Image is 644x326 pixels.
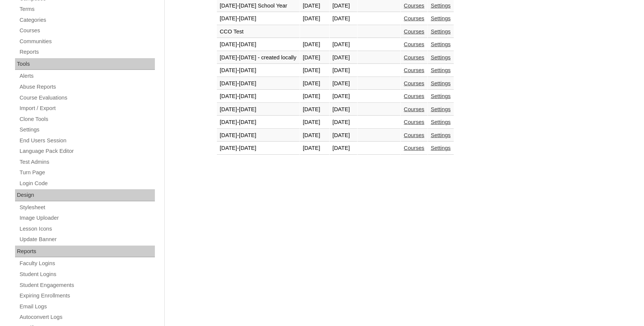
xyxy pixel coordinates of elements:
[431,41,451,47] a: Settings
[330,12,357,25] td: [DATE]
[431,93,451,99] a: Settings
[330,38,357,51] td: [DATE]
[431,119,451,125] a: Settings
[300,103,329,116] td: [DATE]
[19,281,155,290] a: Student Engagements
[19,37,155,46] a: Communities
[431,29,451,35] a: Settings
[300,51,329,64] td: [DATE]
[217,103,300,116] td: [DATE]-[DATE]
[431,132,451,138] a: Settings
[300,77,329,90] td: [DATE]
[300,142,329,155] td: [DATE]
[300,116,329,129] td: [DATE]
[19,5,155,14] a: Terms
[431,15,451,21] a: Settings
[217,12,300,25] td: [DATE]-[DATE]
[19,203,155,212] a: Stylesheet
[19,136,155,145] a: End Users Session
[217,26,300,38] td: CCO Test
[19,302,155,311] a: Email Logs
[431,54,451,60] a: Settings
[19,82,155,92] a: Abuse Reports
[19,115,155,124] a: Clone Tools
[15,246,155,258] div: Reports
[404,41,424,47] a: Courses
[15,58,155,70] div: Tools
[404,145,424,151] a: Courses
[404,29,424,35] a: Courses
[300,12,329,25] td: [DATE]
[404,67,424,73] a: Courses
[404,132,424,138] a: Courses
[300,90,329,103] td: [DATE]
[19,179,155,188] a: Login Code
[404,3,424,9] a: Courses
[431,67,451,73] a: Settings
[19,26,155,35] a: Courses
[19,47,155,57] a: Reports
[19,259,155,268] a: Faculty Logins
[217,142,300,155] td: [DATE]-[DATE]
[431,3,451,9] a: Settings
[217,77,300,90] td: [DATE]-[DATE]
[19,104,155,113] a: Import / Export
[15,189,155,201] div: Design
[431,145,451,151] a: Settings
[19,270,155,279] a: Student Logins
[19,157,155,167] a: Test Admins
[404,119,424,125] a: Courses
[300,38,329,51] td: [DATE]
[404,15,424,21] a: Courses
[330,142,357,155] td: [DATE]
[330,64,357,77] td: [DATE]
[217,129,300,142] td: [DATE]-[DATE]
[19,15,155,25] a: Categories
[330,77,357,90] td: [DATE]
[19,168,155,177] a: Turn Page
[19,93,155,103] a: Course Evaluations
[300,64,329,77] td: [DATE]
[431,106,451,112] a: Settings
[19,125,155,134] a: Settings
[330,129,357,142] td: [DATE]
[19,291,155,300] a: Expiring Enrollments
[19,71,155,81] a: Alerts
[19,312,155,322] a: Autoconvert Logs
[404,93,424,99] a: Courses
[217,38,300,51] td: [DATE]-[DATE]
[404,80,424,86] a: Courses
[19,213,155,223] a: Image Uploader
[330,51,357,64] td: [DATE]
[19,224,155,234] a: Lesson Icons
[217,64,300,77] td: [DATE]-[DATE]
[19,146,155,156] a: Language Pack Editor
[217,51,300,64] td: [DATE]-[DATE] - created locally
[404,106,424,112] a: Courses
[19,235,155,244] a: Update Banner
[431,80,451,86] a: Settings
[300,129,329,142] td: [DATE]
[404,54,424,60] a: Courses
[330,103,357,116] td: [DATE]
[217,90,300,103] td: [DATE]-[DATE]
[330,90,357,103] td: [DATE]
[330,116,357,129] td: [DATE]
[217,116,300,129] td: [DATE]-[DATE]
